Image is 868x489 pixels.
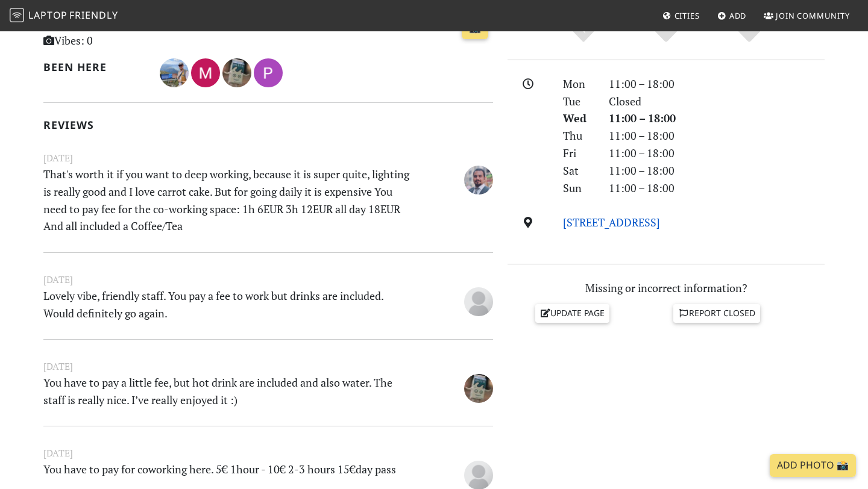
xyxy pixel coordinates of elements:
p: Missing or incorrect information? [508,279,825,297]
img: 3851-valentina.jpg [222,58,251,87]
small: [DATE] [36,151,500,166]
a: Cities [658,5,705,26]
div: Wed [556,110,602,127]
div: Closed [602,93,832,110]
h2: Been here [43,61,145,73]
div: Thu [556,127,602,145]
span: Join Community [776,10,850,21]
span: Anonymous [464,467,493,481]
span: Amir Ghasemi [464,171,493,185]
div: 11:00 – 18:00 [602,127,832,145]
a: Update page [535,304,610,322]
span: Valentina R. [464,379,493,394]
span: Anonymous [464,293,493,307]
span: Friendly [69,8,118,22]
span: Cities [675,10,700,21]
span: Laptop [28,8,68,22]
p: That's worth it if you want to deep working, because it is super quite, lighting is really good a... [36,166,423,235]
span: Philipp Hoffmann [254,64,283,79]
a: Report closed [673,304,760,322]
span: Matthew Jonat [191,64,222,79]
div: Mon [556,75,602,93]
p: You have to pay a little fee, but hot drink are included and also water. The staff is really nice... [36,374,423,409]
img: 6410-amir-hossein.jpg [464,166,493,195]
p: You have to pay for coworking here. 5€ 1hour - 10€ 2-3 hours 15€day pass [36,461,423,488]
a: Add [712,5,752,26]
a: [STREET_ADDRESS] [563,215,660,229]
div: Tue [556,93,602,110]
a: Join Community [759,5,855,26]
div: Sat [556,162,602,179]
span: Tom T [160,64,191,79]
div: 11:00 – 18:00 [602,110,832,127]
p: Visits: 2 Vibes: 0 [43,14,184,49]
div: 11:00 – 18:00 [602,75,832,93]
a: LaptopFriendly LaptopFriendly [10,5,118,26]
img: 5279-matthew.jpg [191,58,220,87]
a: Add Photo 📸 [770,454,856,477]
img: 5810-tom.jpg [160,58,189,87]
div: Fri [556,145,602,162]
small: [DATE] [36,359,500,374]
img: 2935-philipp.jpg [254,58,283,87]
span: Valentina R. [222,64,254,79]
small: [DATE] [36,446,500,461]
span: Add [729,10,747,21]
p: Lovely vibe, friendly staff. You pay a fee to work but drinks are included. Would definitely go a... [36,287,423,322]
div: 11:00 – 18:00 [602,145,832,162]
h2: Reviews [43,119,493,131]
small: [DATE] [36,272,500,287]
img: LaptopFriendly [10,8,24,22]
img: blank-535327c66bd565773addf3077783bbfce4b00ec00e9fd257753287c682c7fa38.png [464,287,493,316]
img: 3851-valentina.jpg [464,374,493,403]
div: 11:00 – 18:00 [602,162,832,179]
div: Sun [556,179,602,197]
div: 11:00 – 18:00 [602,179,832,197]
